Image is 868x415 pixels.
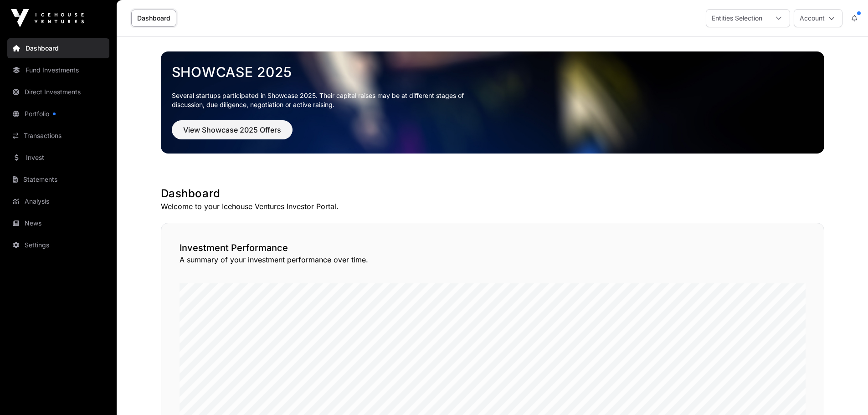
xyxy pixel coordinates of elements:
a: Invest [7,148,109,168]
a: Analysis [7,191,109,211]
div: Entities Selection [706,10,768,27]
p: Welcome to your Icehouse Ventures Investor Portal. [161,201,824,212]
a: Dashboard [131,10,176,27]
button: Account [794,9,842,27]
button: View Showcase 2025 Offers [172,120,293,139]
a: View Showcase 2025 Offers [172,129,293,138]
img: Showcase 2025 [161,51,824,154]
p: Several startups participated in Showcase 2025. Their capital raises may be at different stages o... [172,91,478,109]
h1: Dashboard [161,186,824,201]
h2: Investment Performance [180,241,806,254]
a: Direct Investments [7,82,109,102]
a: Statements [7,169,109,190]
span: View Showcase 2025 Offers [183,124,281,135]
a: Fund Investments [7,60,109,80]
p: A summary of your investment performance over time. [180,254,806,265]
iframe: Chat Widget [822,371,868,415]
a: Portfolio [7,104,109,124]
a: Dashboard [7,38,109,58]
a: Transactions [7,126,109,146]
a: Settings [7,235,109,255]
img: Icehouse Ventures Logo [11,9,84,27]
a: Showcase 2025 [172,64,813,80]
a: News [7,213,109,233]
